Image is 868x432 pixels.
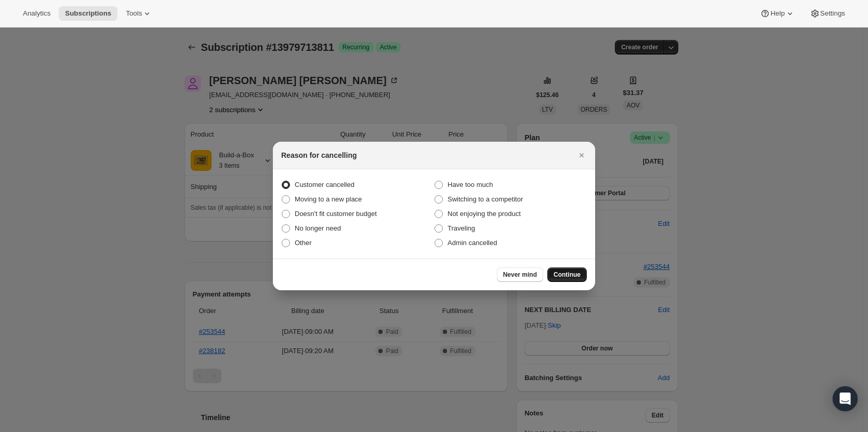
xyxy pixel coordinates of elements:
span: Customer cancelled [295,181,354,188]
h2: Reason for cancelling [281,150,357,160]
span: Never mind [503,271,537,279]
span: Analytics [23,9,50,18]
button: Subscriptions [59,6,117,21]
span: Switching to a competitor [448,195,523,203]
button: Analytics [17,6,57,21]
span: Not enjoying the product [448,210,521,218]
span: Moving to a new place [295,195,362,203]
span: Subscriptions [65,9,111,18]
span: Help [770,9,784,18]
button: Close [574,148,589,163]
span: Tools [126,9,142,18]
button: Tools [120,6,159,21]
span: Doesn't fit customer budget [295,210,377,218]
button: Settings [804,6,851,21]
span: Admin cancelled [448,239,497,247]
button: Continue [547,267,587,282]
div: Open Intercom Messenger [833,386,858,411]
button: Never mind [497,267,543,282]
span: Have too much [448,181,493,188]
span: Settings [820,9,845,18]
span: Continue [554,271,581,279]
span: Other [295,239,312,247]
span: No longer need [295,224,341,232]
span: Traveling [448,224,475,232]
button: Help [754,6,801,21]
